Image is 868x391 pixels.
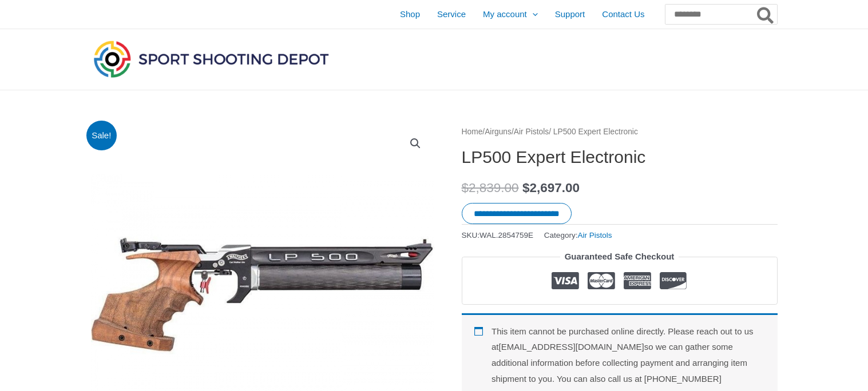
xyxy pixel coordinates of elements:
span: WAL.2854759E [479,231,533,240]
bdi: 2,839.00 [462,181,519,195]
span: Sale! [86,121,117,151]
a: Airguns [485,127,512,136]
h1: LP500 Expert Electronic [462,147,778,167]
nav: Breadcrumb [462,125,778,139]
a: Air Pistols [514,127,549,136]
img: Sport Shooting Depot [91,38,331,80]
bdi: 2,697.00 [522,181,580,195]
a: View full-screen image gallery [405,133,426,154]
a: Air Pistols [577,231,612,240]
span: SKU: [462,228,534,242]
button: Search [755,5,777,24]
span: Category: [544,228,612,242]
span: $ [522,181,530,195]
a: Home [462,127,483,136]
legend: Guaranteed Safe Checkout [560,249,679,265]
span: $ [462,181,469,195]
